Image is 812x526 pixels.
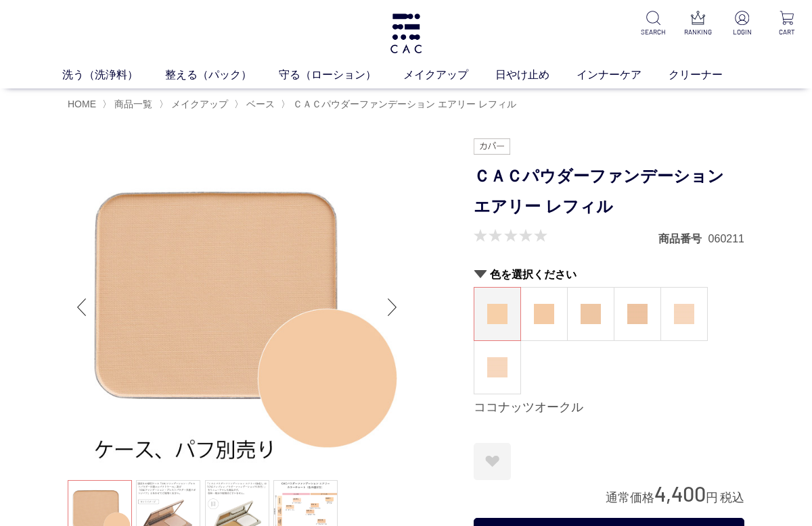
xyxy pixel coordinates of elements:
dl: ココナッツオークル [474,287,521,341]
a: 商品一覧 [112,99,152,109]
a: お気に入りに登録する [474,443,511,480]
a: CART [773,11,801,37]
div: Previous slide [68,280,95,334]
img: アーモンドオークル [627,304,648,324]
dl: ピーチベージュ [474,340,521,394]
img: カバー [474,138,510,155]
img: logo [388,14,424,53]
li: 〉 [159,98,231,111]
a: ヘーゼルオークル [568,288,614,340]
a: メイクアップ [168,99,228,109]
a: ピーチベージュ [474,341,520,394]
a: メイクアップ [403,67,495,83]
span: メイクアップ [171,99,228,109]
dt: 商品番号 [658,232,708,246]
img: ＣＡＣパウダーファンデーション エアリー レフィル マカダミアオークル [68,138,406,476]
dl: ヘーゼルオークル [567,287,614,341]
a: ピーチアイボリー [661,288,707,340]
p: CART [773,27,801,37]
a: 守る（ローション） [279,67,403,83]
a: アーモンドオークル [614,288,660,340]
span: ベース [246,99,275,109]
a: クリーナー [669,67,750,83]
p: RANKING [683,27,712,37]
a: 洗う（洗浄料） [62,67,165,83]
dl: アーモンドオークル [614,287,661,341]
li: 〉 [234,98,278,111]
img: ココナッツオークル [487,304,507,324]
div: ココナッツオークル [474,400,744,416]
p: SEARCH [639,27,667,37]
a: ベース [244,99,275,109]
div: Next slide [379,280,406,334]
dd: 060211 [708,232,744,246]
span: 税込 [720,491,744,504]
img: ピーチアイボリー [674,304,694,324]
a: 整える（パック） [165,67,279,83]
h2: 色を選択ください [474,267,744,282]
a: インナーケア [577,67,669,83]
span: 通常価格 [606,491,654,504]
img: ピーチベージュ [487,357,507,377]
span: ＣＡＣパウダーファンデーション エアリー レフィル [293,99,516,109]
span: 商品一覧 [114,99,152,109]
a: 日やけ止め [495,67,577,83]
a: RANKING [683,11,712,37]
a: SEARCH [639,11,667,37]
img: ヘーゼルオークル [581,304,601,324]
span: 4,400 [654,481,706,506]
span: 円 [706,491,718,504]
a: LOGIN [728,11,757,37]
dl: ピーチアイボリー [660,287,708,341]
dl: マカダミアオークル [520,287,568,341]
a: ＣＡＣパウダーファンデーション エアリー レフィル [290,99,516,109]
a: HOME [68,99,96,109]
li: 〉 [281,98,520,111]
img: マカダミアオークル [534,304,554,324]
li: 〉 [102,98,156,111]
a: マカダミアオークル [521,288,567,340]
p: LOGIN [728,27,757,37]
h1: ＣＡＣパウダーファンデーション エアリー レフィル [474,161,744,222]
